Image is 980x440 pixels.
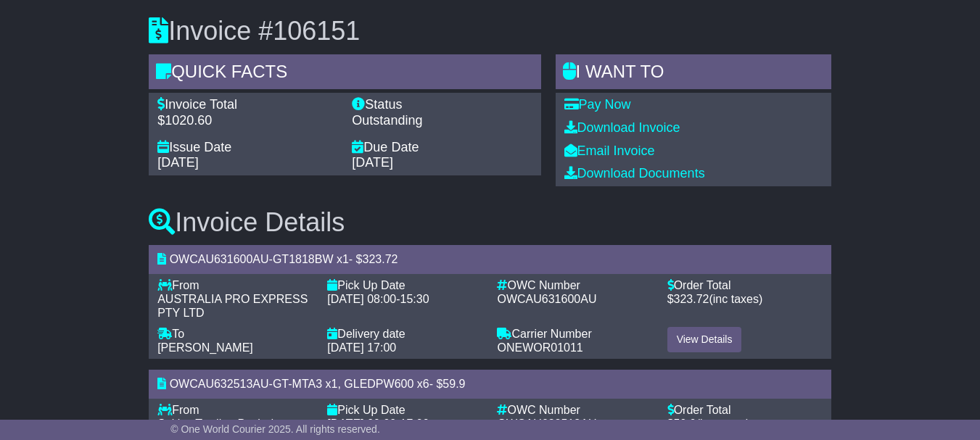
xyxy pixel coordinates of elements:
[667,278,823,292] div: Order Total
[497,341,582,354] span: ONEWOR01011
[352,155,532,171] div: [DATE]
[564,166,705,180] a: Download Documents
[273,253,349,265] span: GT1818BW x1
[149,370,831,398] div: - - $
[400,418,429,430] span: 17:00
[352,97,532,113] div: Status
[497,278,652,292] div: OWC Number
[170,378,269,390] span: OWCAU632513AU
[157,113,337,129] div: $1020.60
[327,341,396,354] span: [DATE] 17:00
[497,418,596,430] span: OWCAU632513AU
[327,327,482,341] div: Delivery date
[667,327,742,352] a: View Details
[327,403,482,417] div: Pick Up Date
[327,278,482,292] div: Pick Up Date
[674,293,709,305] span: 323.72
[497,327,652,341] div: Carrier Number
[352,140,532,156] div: Due Date
[497,403,652,417] div: OWC Number
[170,423,380,435] span: © One World Courier 2025. All rights reserved.
[667,417,823,431] div: $ (inc taxes)
[149,245,831,273] div: - - $
[564,144,655,158] a: Email Invoice
[149,17,831,46] h3: Invoice #106151
[157,140,337,156] div: Issue Date
[667,292,823,306] div: $ (inc taxes)
[157,418,273,430] span: Sokisa Trading Pty Ltd
[149,208,831,237] h3: Invoice Details
[157,403,313,417] div: From
[564,120,680,135] a: Download Invoice
[327,417,482,431] div: -
[556,54,831,94] div: I WANT to
[273,378,429,390] span: GT-MTA3 x1, GLEDPW600 x6
[157,155,337,171] div: [DATE]
[327,293,396,305] span: [DATE] 08:00
[363,253,398,265] span: 323.72
[327,418,396,430] span: [DATE] 09:00
[497,293,596,305] span: OWCAU631600AU
[170,253,269,265] span: OWCAU631600AU
[674,418,696,430] span: 59.9
[327,292,482,306] div: -
[157,97,337,113] div: Invoice Total
[157,327,313,341] div: To
[352,113,532,129] div: Outstanding
[564,97,631,112] a: Pay Now
[442,378,465,390] span: 59.9
[157,278,313,292] div: From
[667,403,823,417] div: Order Total
[400,293,429,305] span: 15:30
[149,54,540,94] div: Quick Facts
[157,293,308,319] span: AUSTRALIA PRO EXPRESS PTY LTD
[157,341,253,354] span: [PERSON_NAME]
